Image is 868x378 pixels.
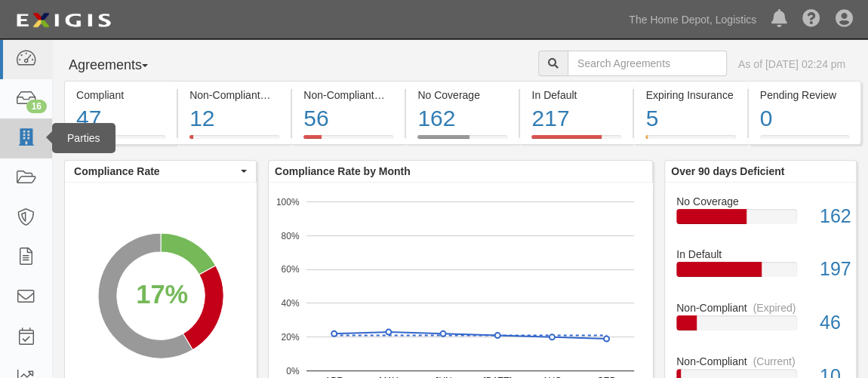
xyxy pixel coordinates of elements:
div: Non-Compliant [665,300,856,315]
div: No Coverage [417,88,507,103]
div: 12 [189,103,279,135]
a: Pending Review0 [749,135,861,147]
a: Compliant47 [64,135,177,147]
a: Non-Compliant(Expired)46 [676,300,845,354]
a: No Coverage162 [406,135,519,147]
div: 217 [531,103,621,135]
div: As of [DATE] 02:24 pm [738,57,845,72]
div: In Default [531,88,621,103]
div: (Expired) [753,300,796,315]
button: Agreements [64,51,177,81]
text: 0% [286,365,300,376]
a: In Default197 [676,247,845,300]
text: 100% [276,196,300,207]
div: 17% [136,276,188,313]
a: Expiring Insurance5 [634,135,746,147]
div: Non-Compliant (Expired) [303,88,393,103]
div: 16 [26,100,47,113]
text: 40% [281,298,299,309]
div: No Coverage [665,194,856,209]
div: Non-Compliant [665,354,856,369]
a: The Home Depot, Logistics [621,5,764,35]
img: logo-5460c22ac91f19d4615b14bd174203de0afe785f0fc80cf4dbbc73dc1793850b.png [11,7,115,34]
b: Compliance Rate by Month [275,165,411,177]
a: No Coverage162 [676,194,845,247]
div: 197 [808,256,856,283]
div: 46 [808,309,856,337]
b: Over 90 days Deficient [671,165,784,177]
text: 20% [281,332,299,343]
div: 5 [645,103,735,135]
div: Pending Review [760,88,849,103]
input: Search Agreements [568,51,727,76]
i: Help Center - Complianz [802,11,820,29]
div: In Default [665,247,856,262]
div: Expiring Insurance [645,88,735,103]
text: 80% [281,230,299,241]
div: Compliant [76,88,165,103]
a: In Default217 [520,135,633,147]
text: 60% [281,264,299,275]
div: 56 [303,103,393,135]
div: 47 [76,103,165,135]
span: Compliance Rate [74,164,237,179]
div: 0 [760,103,849,135]
div: 162 [808,203,856,230]
div: (Current) [753,354,795,369]
a: Non-Compliant(Expired)56 [292,135,405,147]
button: Compliance Rate [65,161,256,182]
div: Parties [52,123,115,153]
div: Non-Compliant (Current) [189,88,279,103]
a: Non-Compliant(Current)12 [178,135,291,147]
div: 162 [417,103,507,135]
